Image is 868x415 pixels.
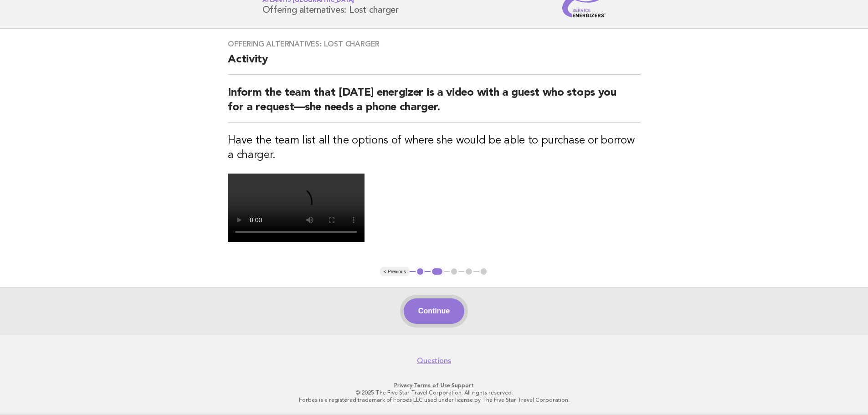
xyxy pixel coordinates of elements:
a: Support [452,382,474,389]
p: © 2025 The Five Star Travel Corporation. All rights reserved. [155,389,713,396]
h2: Inform the team that [DATE] energizer is a video with a guest who stops you for a request—she nee... [228,86,640,123]
h3: Have the team list all the options of where she would be able to purchase or borrow a charger. [228,133,640,163]
button: 1 [416,267,425,276]
button: < Previous [380,267,410,276]
a: Terms of Use [414,382,450,389]
h2: Activity [228,52,640,75]
p: · · [155,382,713,389]
h3: Offering alternatives: Lost charger [228,40,640,49]
a: Privacy [394,382,412,389]
p: Forbes is a registered trademark of Forbes LLC used under license by The Five Star Travel Corpora... [155,396,713,404]
button: 2 [431,267,444,276]
button: Continue [404,298,464,324]
a: Questions [417,356,451,365]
